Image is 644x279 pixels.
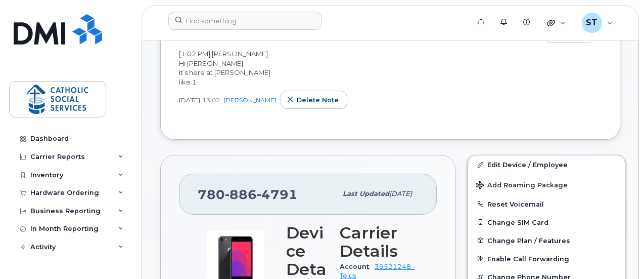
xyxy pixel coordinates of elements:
[225,187,257,202] span: 886
[468,231,625,250] button: Change Plan / Features
[340,224,419,260] h3: Carrier Details
[468,250,625,268] button: Enable Call Forwarding
[468,174,625,195] button: Add Roaming Package
[575,13,620,33] div: Scott Taylor
[281,91,347,109] button: Delete note
[600,235,636,271] iframe: Messenger Launcher
[487,236,570,244] span: Change Plan / Features
[340,263,375,270] span: Account
[168,12,321,30] input: Find something...
[179,50,272,86] span: [1:02 PM] [PERSON_NAME] Hi [PERSON_NAME] It’s here at [PERSON_NAME]. like 1
[179,96,200,104] span: [DATE]
[540,13,573,33] div: Quicklinks
[468,195,625,213] button: Reset Voicemail
[487,255,569,262] span: Enable Call Forwarding
[257,187,298,202] span: 4791
[476,181,568,191] span: Add Roaming Package
[468,155,625,174] a: Edit Device / Employee
[198,187,298,202] span: 780
[297,95,339,105] span: Delete note
[343,190,389,197] span: Last updated
[389,190,412,197] span: [DATE]
[468,213,625,231] button: Change SIM Card
[202,96,220,104] span: 13:02
[224,96,277,104] a: [PERSON_NAME]
[586,17,597,29] span: ST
